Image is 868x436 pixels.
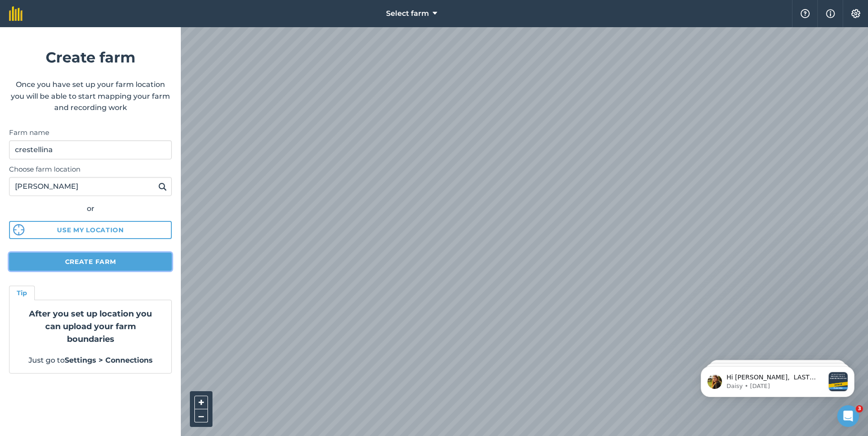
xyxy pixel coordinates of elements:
[9,6,23,21] img: fieldmargin Logo
[20,355,160,366] p: Just go to
[9,46,172,69] h1: Create farm
[9,253,172,271] button: Create farm
[65,356,153,364] strong: Settings > Connections
[194,409,208,422] button: –
[9,177,172,196] input: Enter your farm’s address
[386,8,429,19] span: Select farm
[158,181,167,192] img: svg+xml;base64,PHN2ZyB4bWxucz0iaHR0cDovL3d3dy53My5vcmcvMjAwMC9zdmciIHdpZHRoPSIxOSIgaGVpZ2h0PSIyNC...
[837,405,859,427] iframe: Intercom live chat
[9,79,172,114] p: Once you have set up your farm location you will be able to start mapping your farm and recording...
[9,221,172,239] button: Use my location
[9,164,172,175] label: Choose farm location
[29,309,152,344] strong: After you set up location you can upload your farm boundaries
[9,203,172,215] div: or
[9,127,172,138] label: Farm name
[826,8,835,19] img: svg+xml;base64,PHN2ZyB4bWxucz0iaHR0cDovL3d3dy53My5vcmcvMjAwMC9zdmciIHdpZHRoPSIxNyIgaGVpZ2h0PSIxNy...
[13,224,24,235] img: svg%3e
[856,405,863,412] span: 3
[850,9,861,18] img: A cog icon
[194,396,208,409] button: +
[9,140,172,159] input: Farm name
[687,348,868,412] iframe: Intercom notifications message
[17,288,27,298] h4: Tip
[800,9,811,18] img: A question mark icon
